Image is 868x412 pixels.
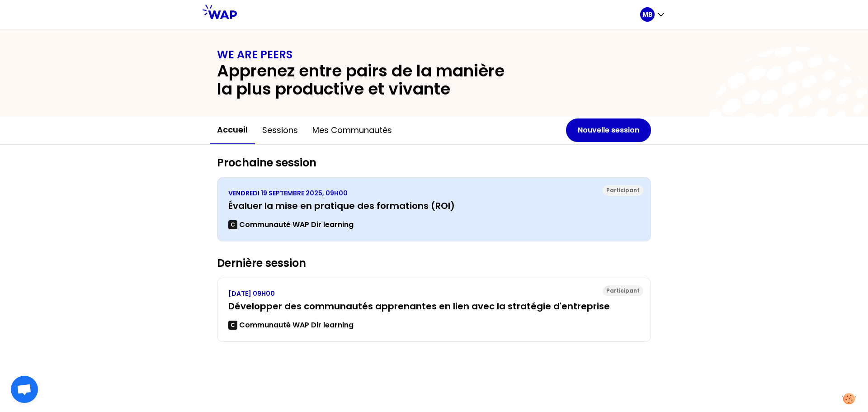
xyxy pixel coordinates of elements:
[228,300,640,313] h3: Développer des communautés apprenantes en lien avec la stratégie d'entreprise
[255,117,305,144] button: Sessions
[603,185,643,196] div: Participant
[239,219,354,230] p: Communauté WAP Dir learning
[217,47,651,62] h1: WE ARE PEERS
[239,320,354,331] p: Communauté WAP Dir learning
[228,289,640,331] a: [DATE] 09H00Développer des communautés apprenantes en lien avec la stratégie d'entrepriseCCommuna...
[642,10,652,19] p: MB
[217,256,651,270] h2: Dernière session
[305,117,399,144] button: Mes communautés
[228,289,640,298] p: [DATE] 09H00
[603,285,643,296] div: Participant
[228,189,640,198] p: VENDREDI 19 SEPTEMBRE 2025, 09H00
[231,221,235,228] p: C
[210,116,255,144] button: Accueil
[217,156,651,170] h2: Prochaine session
[228,199,640,212] h3: Évaluer la mise en pratique des formations (ROI)
[11,376,38,403] a: Ouvrir le chat
[640,7,665,22] button: MB
[837,388,861,410] button: Manage your preferences about cookies
[231,322,235,329] p: C
[217,62,521,98] h2: Apprenez entre pairs de la manière la plus productive et vivante
[566,118,651,142] button: Nouvelle session
[228,189,640,230] a: VENDREDI 19 SEPTEMBRE 2025, 09H00Évaluer la mise en pratique des formations (ROI)CCommunauté WAP ...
